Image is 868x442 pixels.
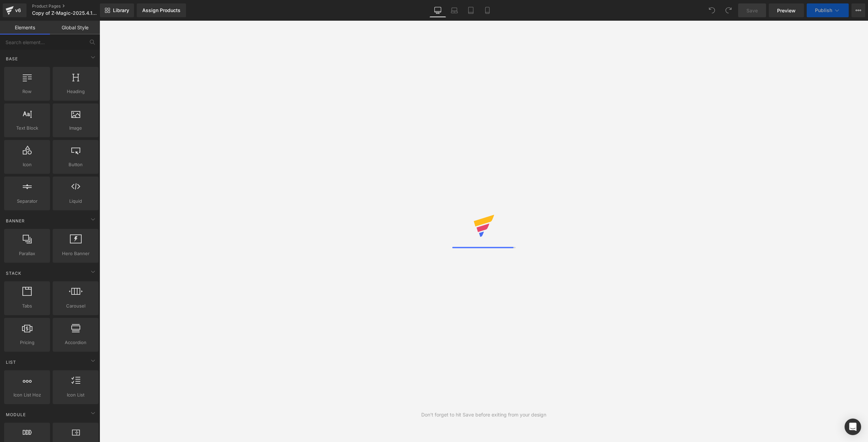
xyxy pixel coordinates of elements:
[6,161,48,168] span: Icon
[32,10,98,16] span: Copy of Z-Magic-2025.4.11- DIAMOND QUILT(深色凉感毯)
[6,124,48,132] span: Text Block
[777,7,796,14] span: Preview
[6,88,48,95] span: Row
[807,3,849,17] button: Publish
[55,302,96,310] span: Carousel
[32,3,111,9] a: Product Pages
[142,8,180,13] div: Assign Products
[55,124,96,132] span: Image
[6,250,48,257] span: Parallax
[446,3,463,17] a: Laptop
[705,3,719,17] button: Undo
[463,3,479,17] a: Tablet
[113,7,129,13] span: Library
[55,198,96,205] span: Liquid
[100,3,134,17] a: New Library
[6,302,48,310] span: Tabs
[815,8,832,13] span: Publish
[6,339,48,346] span: Pricing
[55,391,96,399] span: Icon List
[722,3,735,17] button: Redo
[3,3,27,17] a: v6
[50,21,100,34] a: Global Style
[5,56,19,62] span: Base
[55,339,96,346] span: Accordion
[6,198,48,205] span: Separator
[746,7,758,14] span: Save
[55,250,96,257] span: Hero Banner
[421,411,546,419] div: Don't forget to hit Save before exiting from your design
[769,3,804,17] a: Preview
[5,411,27,418] span: Module
[851,3,865,17] button: More
[845,419,861,435] div: Open Intercom Messenger
[479,3,496,17] a: Mobile
[430,3,446,17] a: Desktop
[6,391,48,399] span: Icon List Hoz
[5,270,22,277] span: Stack
[14,6,22,15] div: v6
[55,161,96,168] span: Button
[55,88,96,95] span: Heading
[5,218,25,224] span: Banner
[5,359,17,365] span: List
